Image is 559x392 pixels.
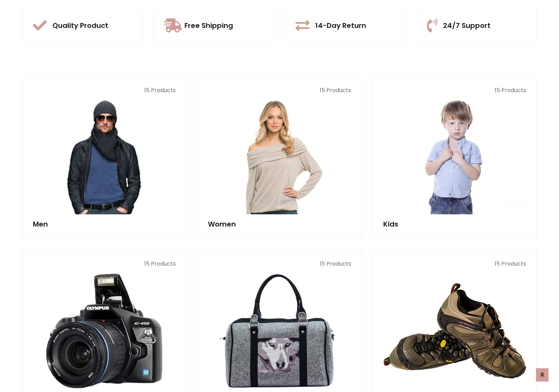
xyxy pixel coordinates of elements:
[315,21,366,30] h5: 14-Day Return
[33,260,176,268] p: 15 Products
[52,21,108,30] h5: Quality Product
[383,260,526,268] p: 15 Products
[383,220,526,228] h5: Kids
[208,86,351,95] p: 15 Products
[33,86,176,95] p: 15 Products
[208,260,351,268] p: 15 Products
[184,21,233,30] h5: Free Shipping
[208,220,351,228] h5: Women
[33,220,176,228] h5: Men
[383,86,526,95] p: 15 Products
[443,21,491,30] h5: 24/7 Support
